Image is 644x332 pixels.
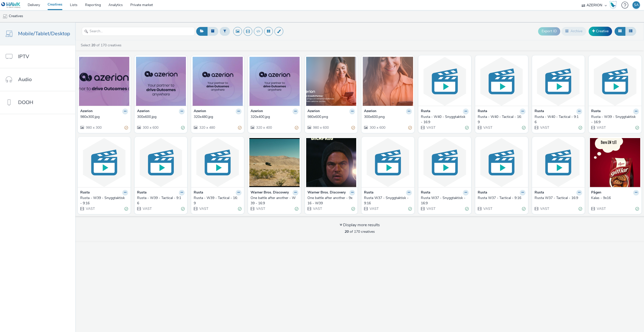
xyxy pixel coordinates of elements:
span: VAST [540,125,549,130]
div: Valid [125,206,128,212]
img: Rusta - W39 - Snyggtaktisk - 9:16 visual [79,138,129,187]
strong: Rusta [80,190,90,196]
button: Table [625,27,636,36]
img: Rusta - W40 - Tactical - 16:9 visual [476,57,527,106]
div: Valid [181,125,185,130]
div: Rusta W37 - Snyggtaktisk - 16:9 [421,195,467,206]
img: Hawk Academy [609,1,617,9]
strong: Rusta [535,190,544,196]
strong: Pågen [591,190,601,196]
a: 320x400.jpg [251,114,298,119]
a: 980x300.jpg [80,114,128,119]
div: Rusta - W40 - Tactical - 9:16 [535,114,580,125]
div: One battle after another - W39 - 16:9 [251,195,296,206]
span: of 170 creatives [345,229,375,234]
a: Rusta W37 - Tactical - 9:16 [478,195,526,201]
div: 300x600.png [364,114,410,119]
a: Rusta - W39 - Tactical - 9:16 [137,195,185,206]
span: VAST [312,206,322,211]
a: Rusta - W39 - Snyggtaktisk - 9:16 [80,195,128,206]
strong: Rusta [364,190,374,196]
div: Rusta W37 - Tactical - 16:9 [535,195,580,201]
div: Valid [181,206,185,212]
div: One battle after another - 9x16 - W39 [307,195,353,206]
img: Rusta W37 - Snyggtaktisk - 9:16 visual [363,138,413,187]
img: undefined Logo [1,2,21,8]
a: One battle after another - W39 - 16:9 [251,195,298,206]
div: Partially valid [238,125,242,130]
div: Partially valid [408,125,412,130]
div: 320x480.jpg [194,114,239,119]
strong: Rusta [591,109,601,114]
a: Rusta - W40 - Tactical - 16:9 [478,114,526,125]
span: 980 x 600 [312,125,329,130]
div: Valid [465,125,469,130]
img: 320x400.jpg visual [249,57,300,106]
strong: Warner Bros. Discovery [307,190,346,196]
div: Rusta - W39 - Tactical - 16:9 [194,195,239,206]
a: Kalas - 9x16 [591,195,639,201]
div: Display more results [340,222,380,228]
img: Rusta - W40 - Tactical - 9:16 visual [533,57,584,106]
img: One battle after another - W39 - 16:9 visual [249,138,300,187]
div: Valid [295,206,298,212]
span: VAST [85,206,95,211]
strong: Azerion [364,109,376,114]
img: 980x300.jpg visual [79,57,129,106]
div: Rusta - W40 - Tactical - 16:9 [478,114,524,125]
span: Audio [18,76,32,83]
div: 300x600.jpg [137,114,183,119]
img: Kalas - 9x16 visual [590,138,640,187]
strong: Azerion [307,109,320,114]
a: Creative [589,27,612,36]
img: Rusta - W39 - Tactical - 16:9 visual [192,138,243,187]
strong: Rusta [421,109,430,114]
span: VAST [426,206,435,211]
strong: Azerion [251,109,263,114]
a: One battle after another - 9x16 - W39 [307,195,355,206]
span: VAST [483,206,492,211]
div: Rusta - W40 - Snyggtaktisk - 16:9 [421,114,467,125]
strong: Rusta [478,190,487,196]
strong: Rusta [137,190,147,196]
a: 300x600.jpg [137,114,185,119]
span: 320 x 400 [256,125,272,130]
span: 980 x 300 [85,125,102,130]
div: 980x600.png [307,114,353,119]
span: VAST [199,206,208,211]
img: One battle after another - 9x16 - W39 visual [306,138,356,187]
img: Rusta - W40 - Snyggtaktisk - 16:9 visual [420,57,470,106]
button: Export ID [538,27,560,35]
span: VAST [596,206,606,211]
div: Valid [238,206,242,212]
span: VAST [483,125,492,130]
div: Valid [579,206,582,212]
img: 320x480.jpg visual [192,57,243,106]
div: Valid [351,206,355,212]
div: 980x300.jpg [80,114,126,119]
img: Rusta W37 - Snyggtaktisk - 16:9 visual [420,138,470,187]
div: Valid [465,206,469,212]
a: 300x600.png [364,114,412,119]
span: VAST [369,206,379,211]
div: Partially valid [295,125,298,130]
span: VAST [256,206,265,211]
div: Valid [522,206,526,212]
img: mobile [3,14,8,19]
button: Grid [615,27,625,36]
span: Mobile/Tablet/Desktop [18,30,70,37]
div: Kalas - 9x16 [591,195,637,201]
a: Rusta - W39 - Tactical - 16:9 [194,195,242,206]
a: 320x480.jpg [194,114,242,119]
a: Rusta - W39 - Snyggtaktisk - 16:9 [591,114,639,125]
div: Valid [635,125,639,130]
div: Rusta - W39 - Tactical - 9:16 [137,195,183,206]
div: Valid [579,125,582,130]
strong: Rusta [478,109,487,114]
strong: Azerion [80,109,93,114]
strong: Azerion [194,109,206,114]
span: DOOH [18,99,33,106]
span: VAST [426,125,435,130]
button: Archive [561,27,586,36]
